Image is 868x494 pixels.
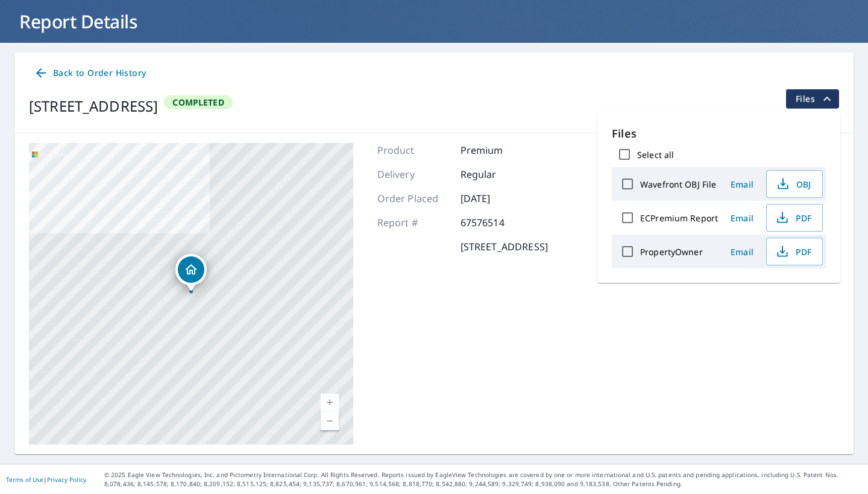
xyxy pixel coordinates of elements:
[640,212,718,224] label: ECPremium Report
[766,204,823,232] button: PDF
[165,97,231,108] span: Completed
[785,89,839,109] button: filesDropdownBtn-67576514
[34,66,146,81] span: Back to Order History
[104,470,862,489] p: © 2025 Eagle View Technologies, Inc. and Pictometry International Corp. All Rights Reserved. Repo...
[175,254,207,291] div: Dropped pin, building 1, Residential property, 4106 sunnyside rd edina mn 55424 Edina, MN 55424
[766,238,823,265] button: PDF
[723,209,761,227] button: Email
[377,167,450,182] p: Delivery
[461,215,533,230] p: 67576514
[47,475,86,484] a: Privacy Policy
[640,246,703,258] label: PropertyOwner
[728,246,756,258] span: Email
[796,92,834,106] span: Files
[29,62,151,84] a: Back to Order History
[461,191,533,206] p: [DATE]
[723,175,761,194] button: Email
[774,244,813,259] span: PDF
[461,143,533,157] p: Premium
[14,9,854,34] h1: Report Details
[461,239,548,254] p: [STREET_ADDRESS]
[612,125,826,142] p: Files
[640,179,716,190] label: Wavefront OBJ File
[637,149,674,160] label: Select all
[723,242,761,261] button: Email
[321,394,339,412] a: Current Level 17, Zoom In
[6,475,43,484] a: Terms of Use
[766,170,823,198] button: OBJ
[728,179,756,190] span: Email
[377,191,450,206] p: Order Placed
[377,143,450,157] p: Product
[6,476,86,483] p: |
[728,212,756,224] span: Email
[321,412,339,430] a: Current Level 17, Zoom Out
[29,95,158,117] div: [STREET_ADDRESS]
[377,215,450,230] p: Report #
[774,177,813,191] span: OBJ
[461,167,533,182] p: Regular
[774,211,813,225] span: PDF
